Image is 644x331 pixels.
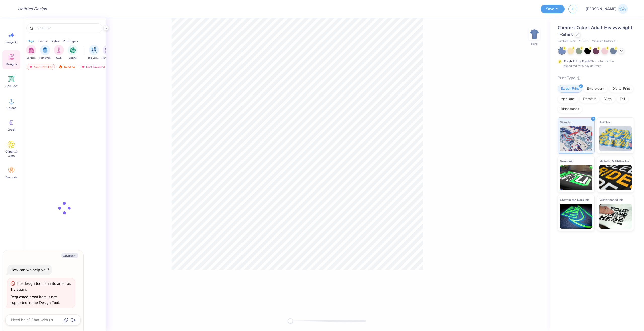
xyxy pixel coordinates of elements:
[102,45,113,60] button: filter button
[3,150,20,158] span: Clipart & logos
[88,45,100,60] div: filter for Big Little Reveal
[560,120,573,125] span: Standard
[529,29,539,39] img: Back
[81,65,85,69] img: most_fav.gif
[560,158,572,164] span: Neon Ink
[102,45,113,60] div: filter for Parent's Weekend
[51,39,59,43] div: Styles
[601,95,615,103] div: Vinyl
[10,281,71,292] div: The design tool ran into an error. Try again.
[63,39,78,43] div: Print Types
[29,65,33,69] img: most_fav.gif
[68,45,78,60] div: filter for Sports
[39,45,51,60] button: filter button
[558,75,634,81] div: Print Type
[560,126,592,151] img: Standard
[541,5,565,13] button: Save
[14,4,51,14] input: Untitled Design
[68,45,78,60] button: filter button
[8,128,15,132] span: Greek
[599,197,623,202] span: Water based Ink
[6,106,16,110] span: Upload
[618,4,628,14] img: Josephine Amber Orros
[592,39,617,43] span: Minimum Order: 24 +
[56,47,62,53] img: Club Image
[558,25,632,37] span: Comfort Colors Adult Heavyweight T-Shirt
[617,95,628,103] div: Foil
[5,84,17,88] span: Add Text
[69,56,77,60] span: Sports
[35,26,99,31] input: Try "Alpha"
[26,45,36,60] div: filter for Sorority
[288,318,293,323] div: Accessibility label
[599,126,632,151] img: Puff Ink
[599,120,610,125] span: Puff Ink
[10,267,49,272] div: How can we help you?
[59,65,63,69] img: trending.gif
[28,47,34,53] img: Sorority Image
[558,85,582,93] div: Screen Print
[91,47,97,53] img: Big Little Reveal Image
[558,105,582,113] div: Rhinestones
[88,45,100,60] button: filter button
[584,85,608,93] div: Embroidery
[42,47,48,53] img: Fraternity Image
[6,40,17,44] span: Image AI
[6,62,17,66] span: Designs
[558,95,578,103] div: Applique
[579,39,589,43] span: # C1717
[5,175,17,179] span: Decorate
[564,59,626,68] div: This color can be expedited for 5 day delivery.
[61,253,78,258] button: Collapse
[39,56,51,60] span: Fraternity
[39,45,51,60] div: filter for Fraternity
[560,165,592,190] img: Neon Ink
[102,56,113,60] span: Parent's Weekend
[26,45,36,60] button: filter button
[564,59,590,63] strong: Fresh Prints Flash:
[531,42,538,46] div: Back
[579,95,599,103] div: Transfers
[599,204,632,229] img: Water based Ink
[599,158,629,164] span: Metallic & Glitter Ink
[558,39,576,43] span: Comfort Colors
[599,165,632,190] img: Metallic & Glitter Ink
[560,204,592,229] img: Glow in the Dark Ink
[88,56,100,60] span: Big Little Reveal
[54,45,64,60] div: filter for Club
[38,39,47,43] div: Events
[27,64,55,70] div: Your Org's Fav
[105,47,111,53] img: Parent's Weekend Image
[27,56,36,60] span: Sorority
[56,56,62,60] span: Club
[56,64,77,70] div: Trending
[54,45,64,60] button: filter button
[28,39,34,43] div: Orgs
[583,4,630,14] a: [PERSON_NAME]
[560,197,589,202] span: Glow in the Dark Ink
[79,64,107,70] div: Most Favorited
[609,85,633,93] div: Digital Print
[586,6,617,12] span: [PERSON_NAME]
[70,47,76,53] img: Sports Image
[10,294,60,305] div: Requested proof item is not supported in the Design Tool.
